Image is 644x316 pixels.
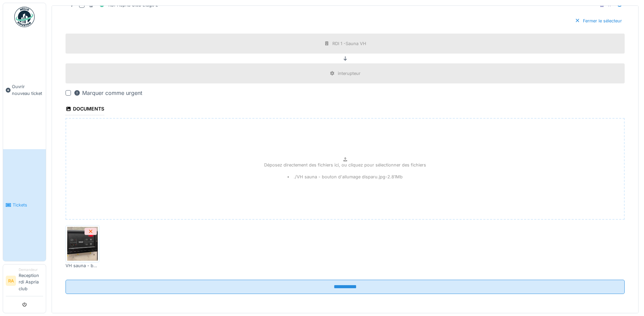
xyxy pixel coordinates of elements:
div: VH sauna - bouton d'allumage disparu.jpg [66,262,99,269]
div: Demandeur [19,267,43,272]
li: RA [6,276,16,286]
a: Ouvrir nouveau ticket [3,31,46,149]
span: Ouvrir nouveau ticket [12,83,43,96]
img: Badge_color-CXgf-gQk.svg [14,7,35,27]
div: RDI 1 -Sauna VH [332,40,366,47]
a: Tickets [3,149,46,261]
li: ./VH sauna - bouton d'allumage disparu.jpg - 2.81 Mb [288,174,403,180]
span: Tickets [13,202,43,208]
li: Reception rdi Aspria club [19,267,43,295]
div: Documents [66,104,104,115]
a: RA DemandeurReception rdi Aspria club [6,267,43,296]
p: Déposez directement des fichiers ici, ou cliquez pour sélectionner des fichiers [264,162,426,168]
img: 1cvk1ucfombdmgd46ss1hd6dcrb1 [67,227,98,261]
div: Fermer le sélecteur [572,16,625,25]
div: Marquer comme urgent [74,89,142,97]
div: interupteur [338,70,361,77]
